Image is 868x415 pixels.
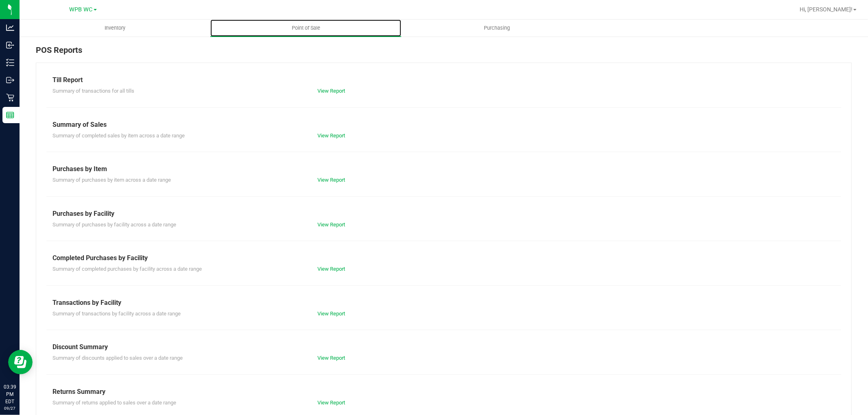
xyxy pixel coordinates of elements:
inline-svg: Inbound [6,41,14,49]
span: Summary of discounts applied to sales over a date range [52,355,183,361]
span: Inventory [94,24,136,32]
a: View Report [317,88,345,94]
a: View Report [317,222,345,228]
inline-svg: Retail [6,93,14,102]
a: View Report [317,266,345,272]
p: 09/27 [4,405,16,411]
div: POS Reports [36,44,852,63]
inline-svg: Reports [6,111,14,119]
a: View Report [317,400,345,406]
iframe: Resource center [8,350,33,374]
span: WPB WC [70,6,93,13]
div: Transactions by Facility [52,298,835,308]
span: Summary of purchases by facility across a date range [52,222,176,228]
inline-svg: Outbound [6,76,14,84]
span: Summary of transactions for all tills [52,88,134,94]
div: Returns Summary [52,387,835,397]
span: Hi, [PERSON_NAME]! [800,6,853,13]
a: Inventory [20,20,210,37]
a: View Report [317,311,345,317]
a: View Report [317,177,345,183]
span: Summary of completed purchases by facility across a date range [52,266,202,272]
div: Purchases by Facility [52,209,835,219]
span: Point of Sale [281,24,331,32]
span: Summary of transactions by facility across a date range [52,311,181,317]
span: Summary of returns applied to sales over a date range [52,400,176,406]
div: Completed Purchases by Facility [52,253,835,263]
span: Summary of purchases by item across a date range [52,177,171,183]
span: Summary of completed sales by item across a date range [52,133,185,139]
inline-svg: Analytics [6,24,14,32]
div: Purchases by Item [52,164,835,174]
div: Discount Summary [52,342,835,352]
div: Summary of Sales [52,120,835,130]
span: Purchasing [473,24,521,32]
p: 03:39 PM EDT [4,383,16,405]
a: View Report [317,355,345,361]
div: Till Report [52,75,835,85]
a: Purchasing [401,20,592,37]
a: View Report [317,133,345,139]
inline-svg: Inventory [6,59,14,67]
a: Point of Sale [210,20,401,37]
